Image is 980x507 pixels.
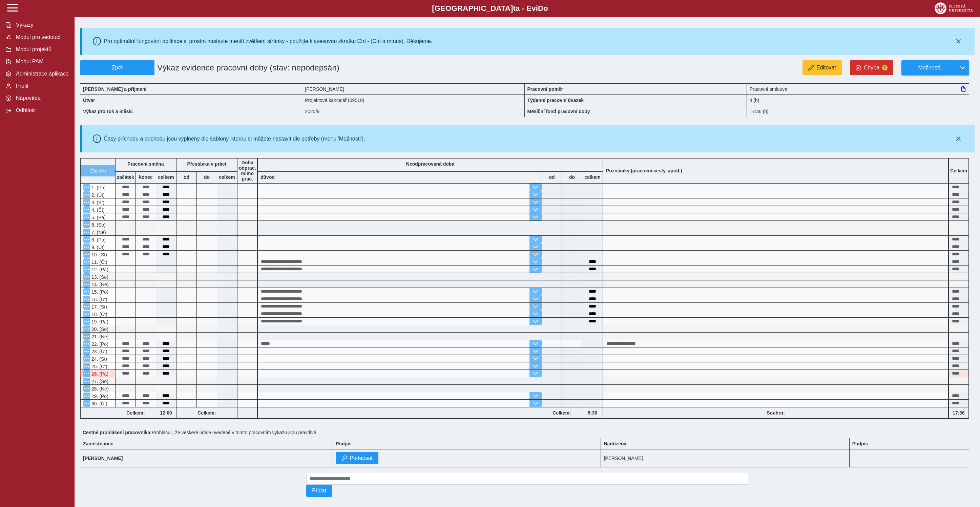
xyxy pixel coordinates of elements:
span: 28. (Ne) [90,386,109,392]
span: Nápověda [14,95,69,101]
span: D [538,4,543,13]
b: Útvar [83,98,95,103]
button: Menu [83,311,90,317]
b: Podpis [336,441,352,446]
button: Menu [83,273,90,280]
span: 20. (So) [90,326,108,332]
span: 16. (Út) [90,297,107,302]
button: Menu [83,199,90,206]
b: [PERSON_NAME] a příjmení [83,86,146,92]
button: Přidat [306,485,332,497]
span: Výkazy [14,22,69,28]
span: 29. (Po) [90,394,108,399]
button: Menu [83,325,90,332]
button: Menu [83,229,90,235]
span: 12. (Pá) [90,267,108,272]
span: o [543,4,548,13]
span: Modul PAM [14,59,69,65]
h1: Výkaz evidence pracovní doby (stav: nepodepsán) [154,60,453,75]
div: Prohlašuji, že veškeré údaje uvedené v tomto pracovním výkazu jsou pravdivé. [80,427,975,438]
b: Pracovní směna [127,161,164,167]
span: 1 [882,65,888,70]
button: Menu [83,206,90,213]
span: 22. (Po) [90,341,108,347]
span: 25. (Čt) [90,364,107,369]
b: [PERSON_NAME] [83,456,123,461]
button: Menu [83,266,90,273]
span: 15. (Po) [90,289,108,295]
span: 13. (So) [90,274,108,280]
button: Menu [83,281,90,288]
span: Profil [14,83,69,89]
b: celkem [582,174,603,180]
b: Celkem: [176,410,237,416]
b: Přestávka v práci [187,161,226,167]
button: Editovat [802,60,842,75]
span: 10. (St) [90,252,107,257]
span: Chyba [864,65,879,71]
span: Podepsat [350,455,373,461]
span: 4. (Čt) [90,207,105,213]
span: 14. (Ne) [90,282,109,287]
button: Menu [83,348,90,355]
button: Menu [83,258,90,265]
button: Menu [83,363,90,369]
span: Zpět [83,65,151,71]
span: Modul projektů [14,46,69,52]
td: [PERSON_NAME] [601,449,849,467]
b: začátek [116,174,135,180]
b: Celkem: [116,410,156,416]
button: Menu [83,288,90,295]
button: Zpět [80,60,154,75]
b: 17:36 [949,410,968,416]
button: Menu [83,214,90,220]
button: Podepsat [336,452,378,464]
button: Menu [83,251,90,258]
span: 26. (Pá) [90,371,108,377]
b: od [542,174,562,180]
span: Možnosti [907,65,951,71]
span: 8. (Po) [90,237,106,242]
b: Neodpracovaná doba [406,161,454,167]
b: Pracovní poměr [527,86,563,92]
div: Pracovní smlouva [747,83,969,94]
span: 1. (Po) [90,185,106,190]
span: t [513,4,515,13]
button: Menu [83,296,90,302]
span: 21. (Ne) [90,334,109,339]
span: 23. (Út) [90,349,107,354]
button: Menu [83,236,90,243]
b: od [176,174,196,180]
button: vrátit [81,165,115,176]
button: Chyba1 [850,60,893,75]
b: Nadřízený [604,441,626,446]
b: Výkaz pro rok a měsíc [83,109,133,114]
span: 17. (St) [90,304,107,310]
span: 7. (Ne) [90,230,106,235]
div: 2025/9 [302,106,524,117]
button: Menu [83,333,90,340]
button: Menu [83,355,90,362]
b: 5:36 [582,410,603,416]
span: Editovat [816,65,836,71]
div: Projektová kancelář (09510) [302,94,524,106]
span: 30. (Út) [90,401,107,406]
div: 17:36 (h) [747,106,969,117]
b: [GEOGRAPHIC_DATA] a - Evi [20,4,960,13]
span: 9. (Út) [90,245,105,250]
button: Možnosti [901,60,956,75]
b: Měsíční fond pracovní doby [527,109,590,114]
button: Menu [83,303,90,310]
button: Menu [83,221,90,228]
b: do [562,174,582,180]
button: Menu [83,184,90,191]
b: konec [136,174,156,180]
span: 5. (Pá) [90,215,106,220]
b: celkem [156,174,176,180]
span: 27. (So) [90,379,108,384]
b: Poznámky (pracovní cesty, apod.) [603,168,685,173]
div: V systému Magion je vykázána dovolená! [80,370,116,377]
span: vrátit [95,168,106,173]
b: Zaměstnanec [83,441,113,446]
button: Menu [83,318,90,325]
